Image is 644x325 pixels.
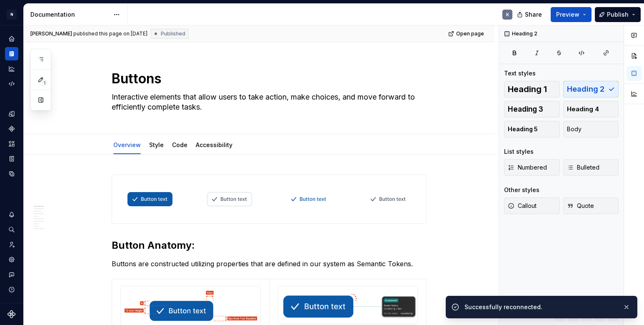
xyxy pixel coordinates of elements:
[5,47,18,60] a: Documentation
[2,5,22,23] button: N
[504,121,560,137] button: Heading 5
[5,223,18,236] button: Search ⌘K
[146,136,167,153] div: Style
[563,159,619,176] button: Bulleted
[5,167,18,180] a: Data sources
[567,105,599,113] span: Heading 4
[5,122,18,135] a: Components
[7,10,17,20] div: N
[504,159,560,176] button: Numbered
[149,141,164,148] a: Style
[30,10,109,19] div: Documentation
[563,101,619,117] button: Heading 4
[112,239,427,252] h2: Button Anatomy:
[595,7,641,22] button: Publish
[110,69,425,89] textarea: Buttons
[192,136,236,153] div: Accessibility
[556,10,579,19] span: Preview
[508,163,547,172] span: Numbered
[110,136,144,153] div: Overview
[506,11,509,18] div: K
[5,152,18,165] a: Storybook stories
[5,238,18,251] a: Invite team
[30,30,72,37] span: [PERSON_NAME]
[508,105,543,113] span: Heading 3
[504,69,536,77] div: Text styles
[504,186,539,194] div: Other styles
[196,141,232,148] a: Accessibility
[504,147,534,156] div: List styles
[41,80,47,86] span: 1
[5,268,18,281] button: Contact support
[607,10,629,19] span: Publish
[504,81,560,97] button: Heading 1
[5,62,18,75] a: Analytics
[161,30,185,37] span: Published
[504,197,560,214] button: Callout
[563,121,619,137] button: Body
[464,303,616,311] div: Successfully reconnected.
[169,136,191,153] div: Code
[525,10,542,19] span: Share
[567,163,599,172] span: Bulleted
[508,125,538,133] span: Heading 5
[5,253,18,266] a: Settings
[5,137,18,150] a: Assets
[567,125,582,133] span: Body
[172,141,187,148] a: Code
[446,28,488,40] a: Open page
[5,208,18,221] button: Notifications
[456,30,484,37] span: Open page
[7,310,16,318] svg: Supernova Logo
[112,259,427,269] p: Buttons are constructed utilizing properties that are defined in our system as Semantic Tokens.
[5,107,18,120] a: Design tokens
[567,202,594,210] span: Quote
[508,85,547,93] span: Heading 1
[513,7,547,22] button: Share
[563,197,619,214] button: Quote
[113,141,141,148] a: Overview
[110,90,425,114] textarea: Interactive elements that allow users to take action, make choices, and move forward to efficient...
[504,101,560,117] button: Heading 3
[5,77,18,90] a: Code automation
[73,30,147,37] div: published this page on [DATE]
[508,202,537,210] span: Callout
[551,7,592,22] button: Preview
[278,286,417,324] img: 4e780108-391a-4ea1-807d-575068933fe9.png
[5,32,18,45] a: Home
